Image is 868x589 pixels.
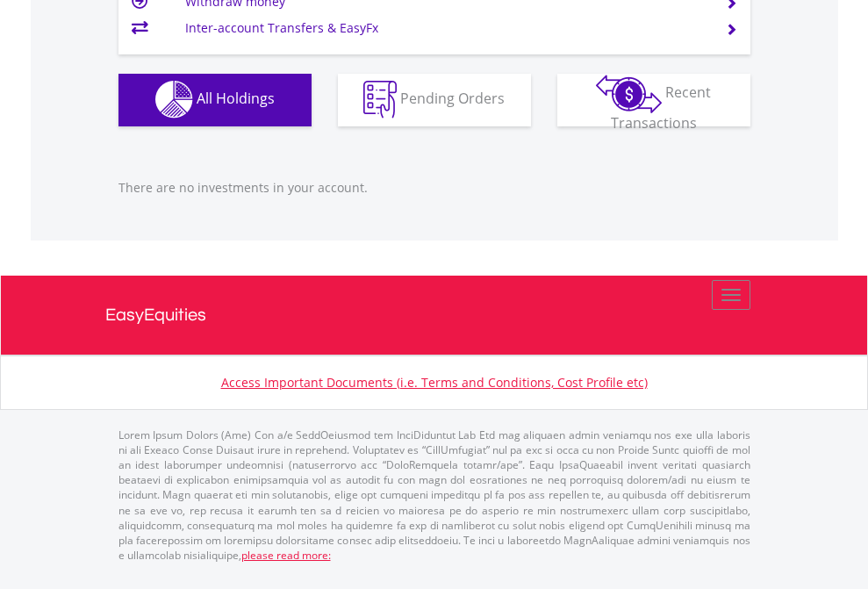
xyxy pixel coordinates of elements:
td: Inter-account Transfers & EasyFx [185,15,704,41]
span: Pending Orders [400,89,505,108]
span: All Holdings [197,89,275,108]
a: EasyEquities [105,276,764,355]
p: There are no investments in your account. [118,179,750,197]
button: All Holdings [118,74,312,126]
span: Recent Transactions [611,83,712,133]
img: pending_instructions-wht.png [363,81,397,119]
button: Pending Orders [338,74,531,126]
img: transactions-zar-wht.png [596,75,662,113]
a: Access Important Documents (i.e. Terms and Conditions, Cost Profile etc) [221,374,648,391]
p: Lorem Ipsum Dolors (Ame) Con a/e SeddOeiusmod tem InciDiduntut Lab Etd mag aliquaen admin veniamq... [118,427,750,563]
button: Recent Transactions [557,74,750,126]
img: holdings-wht.png [155,81,193,119]
a: please read more: [241,548,331,563]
